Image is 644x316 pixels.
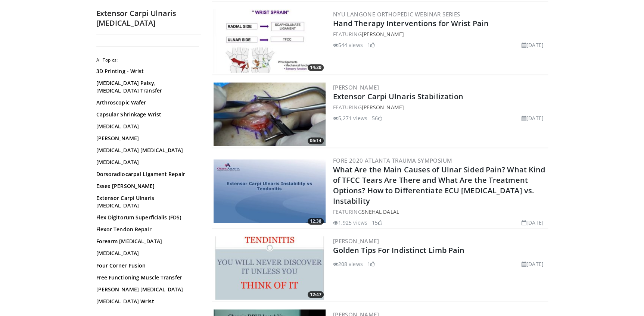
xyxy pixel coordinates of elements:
[361,208,399,215] a: Snehal Dalal
[96,273,197,281] a: Free Functioning Muscle Transfer
[333,10,460,18] a: NYU Langone Orthopedic Webinar Series
[522,41,544,49] li: [DATE]
[372,114,382,122] li: 56
[96,226,197,233] a: Flexor Tendon Repair
[96,111,197,118] a: Capsular Shrinkage Wrist
[214,9,326,73] img: 5847bdc4-6d58-43b1-9df6-66a73451bd2d.300x170_q85_crop-smart_upscale.jpg
[96,262,197,269] a: Four Corner Fusion
[333,18,489,28] a: Hand Therapy Interventions for Wrist Pain
[333,208,547,216] div: FEATURING
[308,291,324,298] span: 12:47
[96,123,197,130] a: [MEDICAL_DATA]
[96,194,197,209] a: Extensor Carpi Ulnaris [MEDICAL_DATA]
[96,99,197,106] a: Arthroscopic Wafer
[333,30,547,38] div: FEATURING
[361,104,404,111] a: [PERSON_NAME]
[96,9,201,28] h2: Extensor Carpi Ulnaris [MEDICAL_DATA]
[96,285,197,293] a: [PERSON_NAME] [MEDICAL_DATA]
[214,159,326,223] a: 12:38
[308,218,324,225] span: 12:38
[96,57,199,63] h2: All Topics:
[367,41,375,49] li: 1
[522,219,544,226] li: [DATE]
[333,219,367,226] li: 1,925 views
[372,219,382,226] li: 15
[333,157,452,164] a: FORE 2020 Atlanta Trauma Symposium
[333,245,465,255] a: Golden Tips For Indistinct Limb Pain
[333,237,379,245] a: [PERSON_NAME]
[308,137,324,144] span: 05:14
[214,82,326,146] img: 63fcaa30-d4f8-408c-a97d-b6a6a20cd897.300x170_q85_crop-smart_upscale.jpg
[96,297,197,305] a: [MEDICAL_DATA] Wrist
[96,214,197,221] a: Flex Digitorum Superficialis (FDS)
[214,82,326,146] a: 05:14
[96,182,197,190] a: Essex [PERSON_NAME]
[333,114,367,122] li: 5,271 views
[333,84,379,91] a: [PERSON_NAME]
[96,79,197,94] a: [MEDICAL_DATA] Palsy, [MEDICAL_DATA] Transfer
[96,147,197,154] a: [MEDICAL_DATA] [MEDICAL_DATA]
[333,41,363,49] li: 544 views
[214,236,326,300] img: b53961d0-9be3-4b4f-889f-23aa26195238.300x170_q85_crop-smart_upscale.jpg
[333,91,464,101] a: Extensor Carpi Ulnaris Stabilization
[361,31,404,38] a: [PERSON_NAME]
[214,159,326,223] img: 1ba5ab45-ee96-4377-8f92-47b013f000b6.300x170_q85_crop-smart_upscale.jpg
[214,236,326,300] a: 12:47
[522,260,544,268] li: [DATE]
[333,103,547,111] div: FEATURING
[96,170,197,178] a: Dorsoradiocarpal Ligament Repair
[214,9,326,73] a: 14:20
[96,68,197,75] a: 3D Printing - Wrist
[96,135,197,142] a: [PERSON_NAME]
[522,114,544,122] li: [DATE]
[96,238,197,245] a: Forearm [MEDICAL_DATA]
[333,260,363,268] li: 208 views
[308,64,324,71] span: 14:20
[96,159,197,166] a: [MEDICAL_DATA]
[333,165,545,206] a: What Are the Main Causes of Ulnar Sided Pain? What Kind of TFCC Tears Are There and What Are the ...
[96,250,197,257] a: [MEDICAL_DATA]
[367,260,375,268] li: 1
